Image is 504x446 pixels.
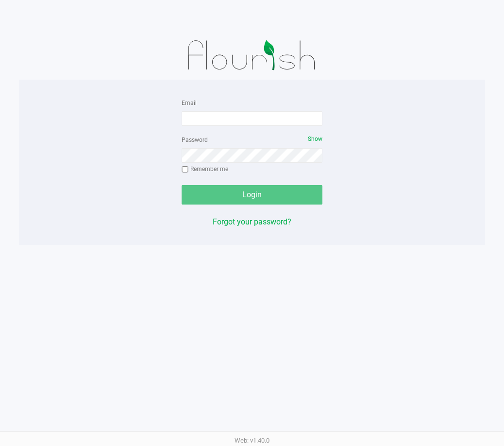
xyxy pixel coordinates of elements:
[308,136,322,142] span: Show
[213,216,291,228] button: Forgot your password?
[182,136,208,144] label: Password
[235,437,269,444] span: Web: v1.40.0
[182,166,188,173] input: Remember me
[182,99,197,107] label: Email
[182,165,228,173] label: Remember me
